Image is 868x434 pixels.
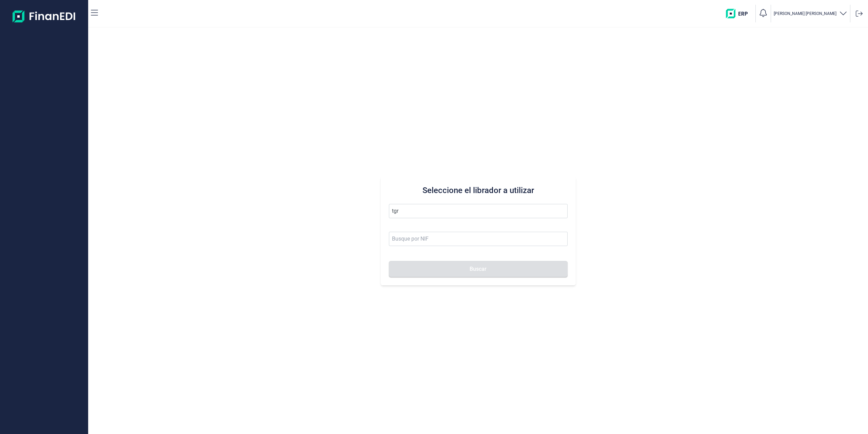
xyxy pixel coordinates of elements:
button: Buscar [389,261,568,277]
input: Seleccione la razón social [389,204,568,218]
input: Busque por NIF [389,232,568,246]
img: Logo de aplicación [13,5,76,27]
img: erp [726,9,753,18]
h3: Seleccione el librador a utilizar [389,185,568,196]
p: [PERSON_NAME] [PERSON_NAME] [774,11,836,16]
button: [PERSON_NAME] [PERSON_NAME] [774,9,847,19]
span: Buscar [470,266,487,271]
